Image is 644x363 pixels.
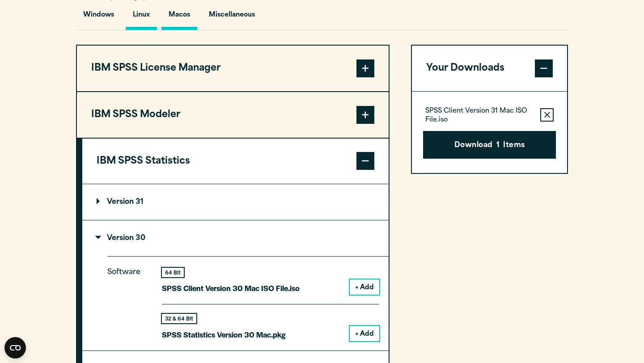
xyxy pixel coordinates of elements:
div: 64 Bit [162,268,184,277]
p: Version 31 [97,198,144,206]
summary: Version 30 [82,220,389,256]
button: + Add [350,326,379,341]
button: Open CMP widget [4,337,26,359]
button: Your Downloads [412,46,567,91]
button: + Add [350,279,379,295]
button: Windows [76,4,121,30]
div: Your Downloads [412,91,567,173]
summary: Version 31 [82,184,389,220]
p: SPSS Statistics Version 30 Mac.pkg [162,328,286,341]
button: Macos [161,4,197,30]
button: Miscellaneous [202,4,262,30]
p: Software [107,266,148,333]
button: IBM SPSS Statistics [82,139,389,184]
button: IBM SPSS License Manager [77,46,389,91]
p: SPSS Client Version 31 Mac ISO File.iso [425,107,533,125]
button: Linux [126,4,157,30]
p: SPSS Client Version 30 Mac ISO File.iso [162,282,300,295]
div: 32 & 64 Bit [162,314,196,323]
button: IBM SPSS Modeler [77,92,389,138]
p: Version 30 [97,235,145,242]
span: 1 [496,140,500,152]
button: Download1Items [423,131,556,159]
